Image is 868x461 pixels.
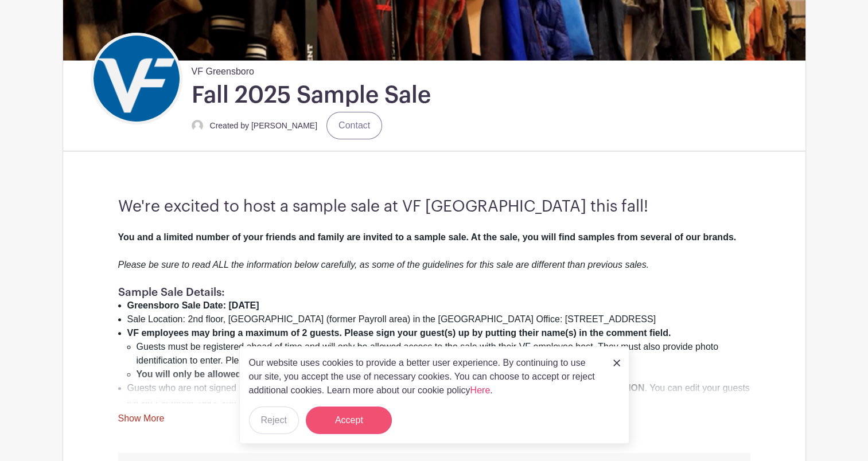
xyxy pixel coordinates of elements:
[613,360,620,366] img: close_button-5f87c8562297e5c2d7936805f587ecaba9071eb48480494691a3f1689db116b3.svg
[306,407,392,434] button: Accept
[210,121,318,130] small: Created by [PERSON_NAME]
[118,197,750,217] h3: We're excited to host a sample sale at VF [GEOGRAPHIC_DATA] this fall!
[118,286,750,299] h1: Sample Sale Details:
[137,340,750,368] li: Guests must be registered ahead of time and will only be allowed access to the sale with their VF...
[192,60,254,79] span: VF Greensboro
[470,385,491,395] a: Here
[94,36,180,122] img: VF_Icon_FullColor_CMYK-small.png
[118,232,737,242] strong: You and a limited number of your friends and family are invited to a sample sale. At the sale, yo...
[192,81,431,110] h1: Fall 2025 Sample Sale
[127,381,750,409] li: Guests who are not signed up in PlanHero will not be allowed entry. . You can edit your guests li...
[118,260,649,269] em: Please be sure to read ALL the information below carefully, as some of the guidelines for this sa...
[249,356,601,397] p: Our website uses cookies to provide a better user experience. By continuing to use our site, you ...
[326,112,382,139] a: Contact
[137,369,351,379] strong: You will only be allowed to sign up for 1 time slot
[249,407,299,434] button: Reject
[192,120,203,131] img: default-ce2991bfa6775e67f084385cd625a349d9dcbb7a52a09fb2fda1e96e2d18dcdb.png
[127,312,750,326] li: Sale Location: 2nd floor, [GEOGRAPHIC_DATA] (former Payroll area) in the [GEOGRAPHIC_DATA] Office...
[127,328,671,338] strong: VF employees may bring a maximum of 2 guests. Please sign your guest(s) up by putting their name(...
[118,413,165,428] a: Show More
[137,368,750,381] li: .
[127,300,259,310] strong: Greensboro Sale Date: [DATE]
